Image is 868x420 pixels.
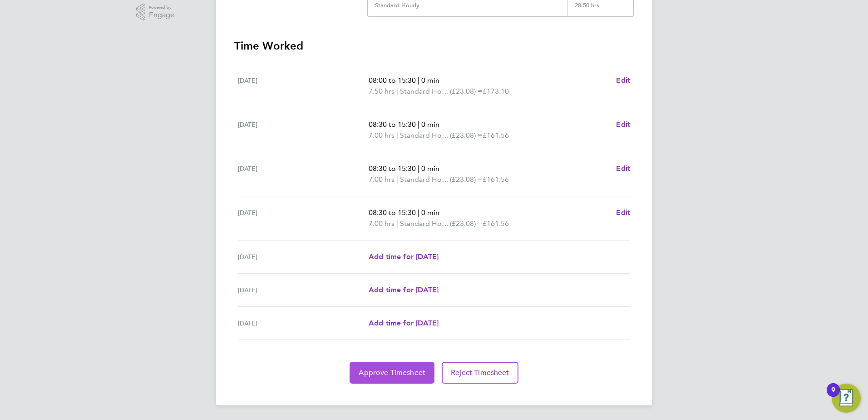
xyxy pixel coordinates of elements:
span: | [396,219,398,228]
a: Edit [616,75,630,86]
a: Add time for [DATE] [369,251,439,262]
div: [DATE] [238,285,369,295]
span: 0 min [421,164,439,173]
span: 0 min [421,76,439,85]
button: Reject Timesheet [442,362,518,384]
span: | [418,208,419,217]
span: (£23.08) = [450,219,483,228]
span: Standard Hourly [400,174,450,185]
button: Open Resource Center, 9 new notifications [832,384,861,413]
span: Engage [149,11,174,19]
span: 7.50 hrs [369,87,395,95]
span: Standard Hourly [400,130,450,141]
span: Edit [616,208,630,217]
span: | [396,87,398,95]
span: 7.00 hrs [369,175,395,184]
a: Edit [616,119,630,130]
span: (£23.08) = [450,87,483,95]
div: [DATE] [238,251,369,262]
span: Add time for [DATE] [369,285,439,294]
div: 28.50 hrs [567,2,633,16]
div: [DATE] [238,75,369,97]
span: Add time for [DATE] [369,252,439,261]
a: Add time for [DATE] [369,285,439,295]
span: Powered by [149,4,174,11]
span: | [418,164,419,173]
span: (£23.08) = [450,175,483,184]
span: £161.56 [483,219,509,228]
span: 08:30 to 15:30 [369,164,416,173]
span: Standard Hourly [400,218,450,229]
span: 08:30 to 15:30 [369,120,416,129]
div: [DATE] [238,207,369,229]
span: | [396,175,398,184]
h3: Time Worked [234,39,634,53]
span: | [396,131,398,140]
a: Powered byEngage [136,4,175,21]
span: 0 min [421,208,439,217]
a: Edit [616,163,630,174]
div: 9 [831,390,835,402]
a: Edit [616,207,630,218]
span: Edit [616,76,630,85]
span: | [418,120,419,129]
span: Edit [616,164,630,173]
span: (£23.08) = [450,131,483,140]
div: [DATE] [238,119,369,141]
span: 08:00 to 15:30 [369,76,416,85]
span: Add time for [DATE] [369,319,439,327]
span: | [418,76,419,85]
span: £161.56 [483,175,509,184]
div: Standard Hourly [375,2,419,9]
span: £173.10 [483,87,509,95]
span: 08:30 to 15:30 [369,208,416,217]
span: 7.00 hrs [369,219,395,228]
a: Add time for [DATE] [369,318,439,329]
span: Approve Timesheet [359,368,425,377]
div: [DATE] [238,318,369,329]
span: 7.00 hrs [369,131,395,140]
span: Standard Hourly [400,86,450,97]
span: Reject Timesheet [451,368,509,377]
span: £161.56 [483,131,509,140]
button: Approve Timesheet [350,362,434,384]
span: 0 min [421,120,439,129]
span: Edit [616,120,630,129]
div: [DATE] [238,163,369,185]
